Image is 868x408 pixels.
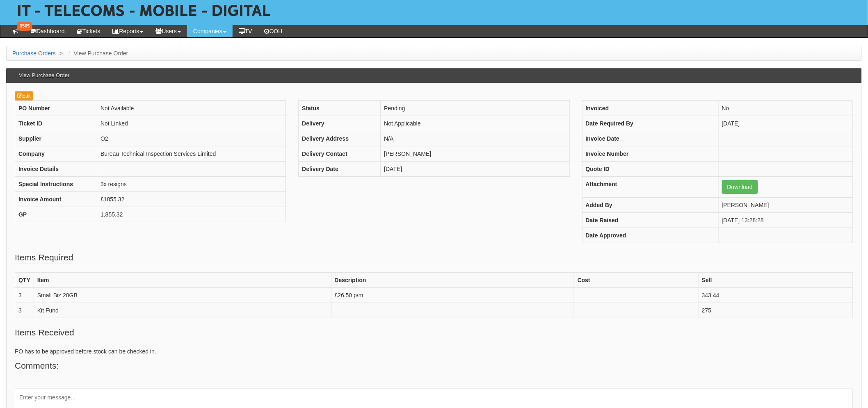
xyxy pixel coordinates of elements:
a: Purchase Orders [12,50,56,57]
span: > [57,50,65,57]
th: Date Raised [582,213,718,228]
th: Date Required By [582,116,718,131]
th: Quote ID [582,162,718,177]
a: Download [722,180,758,194]
td: £1855.32 [97,192,286,207]
th: Added By [582,198,718,213]
a: Users [149,25,187,37]
th: Date Approved [582,228,718,243]
th: Invoice Amount [15,192,97,207]
h3: View Purchase Order [15,68,73,82]
td: Not Linked [97,116,286,131]
th: QTY [15,273,34,288]
td: 3x resigns [97,177,286,192]
td: Kit Fund [34,303,331,318]
td: [DATE] [381,162,569,177]
a: Companies [187,25,233,37]
td: [DATE] [718,116,853,131]
th: Special Instructions [15,177,97,192]
th: Invoiced [582,101,718,116]
td: Pending [381,101,569,116]
p: PO has to be approved before stock can be checked in. [15,347,853,356]
td: 343.44 [699,288,853,303]
th: Item [34,273,331,288]
a: TV [233,25,258,37]
td: 3 [15,303,34,318]
td: Small Biz 20GB [34,288,331,303]
th: Delivery Address [299,131,381,146]
th: GP [15,207,97,222]
legend: Items Received [15,326,74,339]
td: [DATE] 13:28:28 [718,213,853,228]
li: View Purchase Order [66,49,128,57]
th: Delivery Contact [299,146,381,162]
td: £26.50 p/m [331,288,574,303]
th: Attachment [582,177,718,198]
a: Reports [106,25,149,37]
a: Tickets [71,25,107,37]
a: OOH [258,25,289,37]
td: N/A [381,131,569,146]
th: Sell [699,273,853,288]
th: Status [299,101,381,116]
th: Invoice Number [582,146,718,162]
td: Bureau Technical Inspection Services Limited [97,146,286,162]
span: 3565 [17,22,32,31]
td: [PERSON_NAME] [381,146,569,162]
th: Supplier [15,131,97,146]
th: Cost [574,273,698,288]
a: Dashboard [25,25,71,37]
td: Not Applicable [381,116,569,131]
th: Company [15,146,97,162]
th: Ticket ID [15,116,97,131]
td: 3 [15,288,34,303]
td: O2 [97,131,286,146]
th: PO Number [15,101,97,116]
td: Not Available [97,101,286,116]
legend: Items Required [15,251,73,264]
td: [PERSON_NAME] [718,198,853,213]
th: Delivery [299,116,381,131]
th: Invoice Date [582,131,718,146]
td: 275 [699,303,853,318]
th: Invoice Details [15,162,97,177]
legend: Comments: [15,360,59,372]
a: Edit [15,91,33,100]
td: No [718,101,853,116]
th: Description [331,273,574,288]
th: Delivery Date [299,162,381,177]
td: 1,855.32 [97,207,286,222]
